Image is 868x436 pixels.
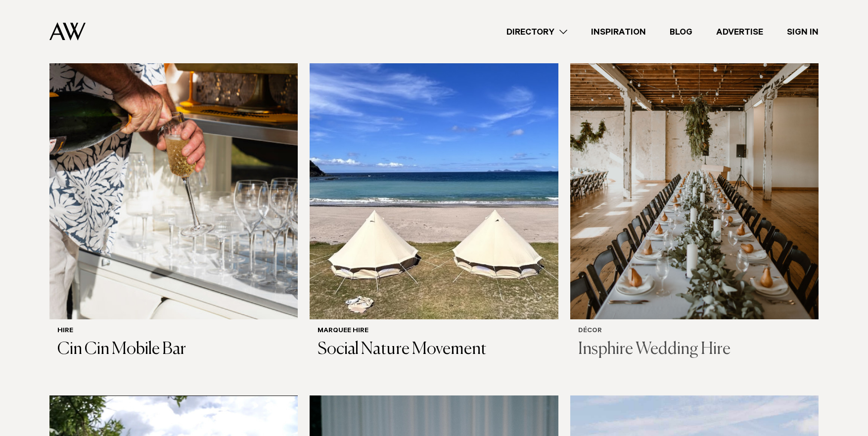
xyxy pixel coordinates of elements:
h3: Insphire Wedding Hire [578,340,811,360]
img: Auckland Weddings Logo [49,22,86,41]
a: Inspiration [579,25,658,39]
h6: Hire [57,327,290,336]
a: Blog [658,25,704,39]
h3: Cin Cin Mobile Bar [57,340,290,360]
a: Sign In [775,25,830,39]
h6: Décor [578,327,811,336]
a: Advertise [704,25,775,39]
h6: Marquee Hire [318,327,550,336]
h3: Social Nature Movement [318,340,550,360]
a: Directory [495,25,579,39]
